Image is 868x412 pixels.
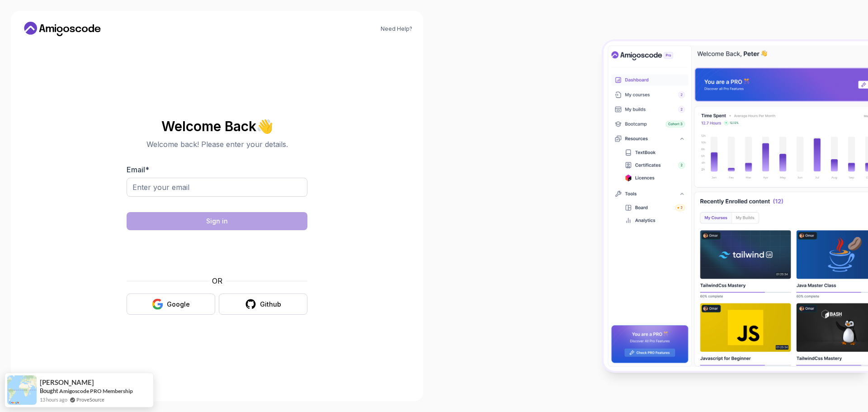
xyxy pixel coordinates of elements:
p: Welcome back! Please enter your details. [127,139,307,150]
button: Sign in [127,212,307,230]
img: Amigoscode Dashboard [604,41,868,371]
img: provesource social proof notification image [7,375,37,405]
button: Github [219,294,307,315]
h2: Welcome Back [127,119,307,133]
div: Github [260,300,281,309]
a: ProveSource [76,396,104,403]
label: Email * [127,165,149,174]
span: 👋 [256,119,273,134]
div: Sign in [206,217,228,226]
p: OR [212,275,222,286]
button: Google [127,294,215,315]
span: 13 hours ago [40,396,67,403]
span: Bought [40,387,58,394]
span: [PERSON_NAME] [40,379,94,386]
a: Home link [22,22,103,36]
iframe: Widget containing checkbox for hCaptcha security challenge [149,236,285,270]
div: Google [167,300,190,309]
a: Amigoscode PRO Membership [59,388,133,394]
a: Need Help? [381,25,412,33]
input: Enter your email [127,178,307,197]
